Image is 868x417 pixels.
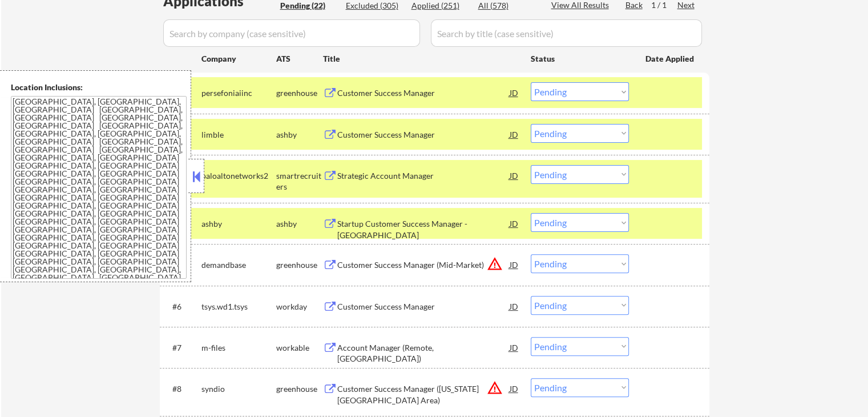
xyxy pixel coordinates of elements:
div: Strategic Account Manager [337,170,510,182]
button: warning_amber [487,256,503,272]
div: JD [508,165,520,186]
div: JD [508,124,520,145]
div: #6 [172,301,192,312]
div: Customer Success Manager (Mid-Market) [337,259,510,271]
div: Company [201,53,276,65]
input: Search by title (case sensitive) [431,19,702,47]
div: JD [508,82,520,103]
div: greenhouse [276,87,323,99]
div: JD [508,337,520,358]
div: smartrecruiters [276,170,323,193]
div: Customer Success Manager [337,87,510,99]
div: #7 [172,342,192,354]
div: Location Inclusions: [11,82,187,93]
div: Customer Success Manager [337,129,510,141]
div: JD [508,213,520,234]
div: demandbase [201,259,276,271]
div: ashby [276,129,323,141]
div: Account Manager (Remote, [GEOGRAPHIC_DATA]) [337,342,510,364]
div: JD [508,296,520,316]
div: workable [276,342,323,354]
div: workday [276,301,323,312]
div: Customer Success Manager ([US_STATE][GEOGRAPHIC_DATA] Area) [337,383,510,406]
div: m-files [201,342,276,354]
div: #8 [172,383,192,395]
div: greenhouse [276,383,323,395]
div: syndio [201,383,276,395]
div: persefoniaiinc [201,87,276,99]
div: tsys.wd1.tsys [201,301,276,312]
div: ashby [201,218,276,230]
div: JD [508,378,520,399]
div: ashby [276,218,323,230]
div: greenhouse [276,259,323,271]
div: Customer Success Manager [337,301,510,312]
input: Search by company (case sensitive) [163,19,420,47]
div: Startup Customer Success Manager - [GEOGRAPHIC_DATA] [337,218,510,240]
div: ATS [276,53,323,65]
div: Date Applied [645,53,696,65]
button: warning_amber [487,380,503,396]
div: Title [323,53,520,65]
div: paloaltonetworks2 [201,170,276,182]
div: JD [508,254,520,275]
div: limble [201,129,276,141]
div: Status [531,48,629,69]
